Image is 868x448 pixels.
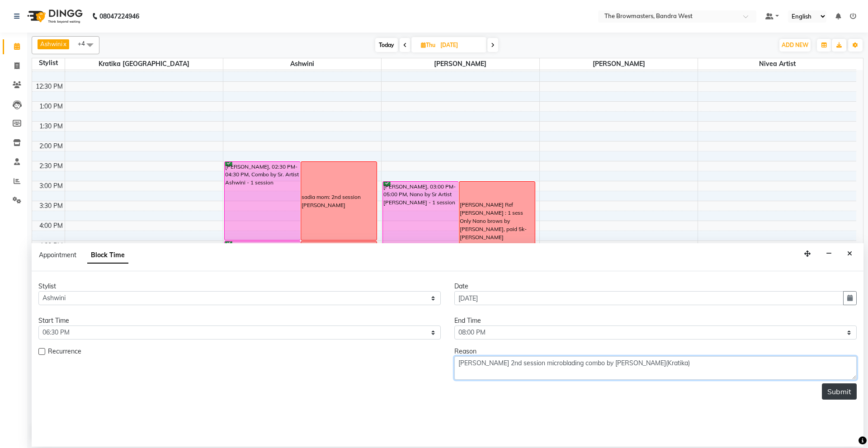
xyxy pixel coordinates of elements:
[843,247,856,261] button: Close
[223,58,381,70] span: Ashwini
[454,291,844,305] input: yyyy-mm-dd
[39,251,76,259] span: Appointment
[822,383,857,400] button: Submit
[454,316,857,325] div: End Time
[460,201,534,241] div: [PERSON_NAME] Ref [PERSON_NAME] : 1 sess Only Nano brows by [PERSON_NAME], paid 5k- [PERSON_NAME]
[38,181,65,191] div: 3:00 PM
[34,82,65,91] div: 12:30 PM
[540,58,698,70] span: [PERSON_NAME]
[382,58,539,70] span: [PERSON_NAME]
[32,58,65,68] div: Stylist
[48,347,81,358] span: Recurrence
[38,221,65,231] div: 4:00 PM
[99,4,139,29] b: 08047224946
[23,4,85,29] img: logo
[62,40,66,47] a: x
[38,316,441,325] div: Start Time
[454,347,857,356] div: Reason
[225,241,300,320] div: Shilpa uf, 04:30 PM-06:30 PM, Nano by Sr Artist [PERSON_NAME] - 1 session
[38,102,65,111] div: 1:00 PM
[38,241,65,250] div: 4:30 PM
[38,122,65,131] div: 1:30 PM
[225,162,300,240] div: [PERSON_NAME], 02:30 PM-04:30 PM, Combo by Sr. Artist Ashwini - 1 session
[38,141,65,151] div: 2:00 PM
[38,161,65,171] div: 2:30 PM
[438,38,483,52] input: 2025-10-09
[78,40,92,47] span: +4
[65,58,223,70] span: Kratika [GEOGRAPHIC_DATA]
[782,42,808,48] span: ADD NEW
[302,193,376,209] div: sadia mom: 2nd session [PERSON_NAME]
[419,42,438,48] span: Thu
[698,58,856,70] span: Nivea Artist
[38,282,441,291] div: Stylist
[40,40,62,47] span: Ashwini
[454,282,857,291] div: Date
[38,201,65,211] div: 3:30 PM
[375,38,398,52] span: Today
[87,247,128,264] span: Block Time
[383,182,458,260] div: [PERSON_NAME], 03:00 PM-05:00 PM, Nano by Sr Artist [PERSON_NAME] - 1 session
[779,39,811,52] button: ADD NEW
